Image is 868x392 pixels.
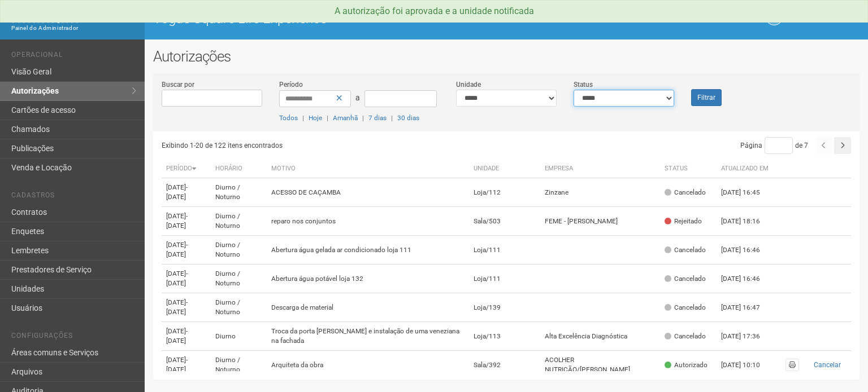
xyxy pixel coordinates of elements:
[211,178,267,207] td: Diurno / Noturno
[665,274,706,284] div: Cancelado
[456,80,481,90] label: Unidade
[397,114,419,122] a: 30 dias
[740,142,808,149] span: Página de 7
[469,293,540,322] td: Loja/139
[717,293,779,322] td: [DATE] 16:47
[665,303,706,312] div: Cancelado
[153,11,498,26] h1: Vogue Square Life Experience
[267,178,468,207] td: ACESSO DE CAÇAMBA
[267,265,468,293] td: Abertura água potável loja 132
[267,236,468,265] td: Abertura água gelada ar condicionado loja 111
[469,265,540,293] td: Loja/111
[162,322,211,351] td: [DATE]
[540,351,661,380] td: ACOLHER NUTRIÇÃO/[PERSON_NAME]
[574,80,593,90] label: Status
[162,293,211,322] td: [DATE]
[211,236,267,265] td: Diurno / Noturno
[717,236,779,265] td: [DATE] 16:46
[808,359,847,371] button: Cancelar
[717,322,779,351] td: [DATE] 17:36
[540,160,661,178] th: Empresa
[717,207,779,236] td: [DATE] 18:16
[469,160,540,178] th: Unidade
[211,322,267,351] td: Diurno
[162,137,509,154] div: Exibindo 1-20 de 122 itens encontrados
[211,207,267,236] td: Diurno / Noturno
[391,114,393,122] span: |
[153,48,860,65] h2: Autorizações
[279,114,298,122] a: Todos
[267,293,468,322] td: Descarga de material
[469,236,540,265] td: Loja/111
[660,160,717,178] th: Status
[469,322,540,351] td: Loja/113
[267,322,468,351] td: Troca da porta [PERSON_NAME] e instalação de uma veneziana na fachada
[717,160,779,178] th: Atualizado em
[469,351,540,380] td: Sala/392
[162,160,211,178] th: Período
[267,160,468,178] th: Motivo
[540,178,661,207] td: Zinzane
[11,23,136,33] div: Painel do Administrador
[665,245,706,255] div: Cancelado
[717,351,779,380] td: [DATE] 10:10
[162,207,211,236] td: [DATE]
[11,51,136,63] li: Operacional
[540,322,661,351] td: Alta Excelência Diagnóstica
[665,188,706,197] div: Cancelado
[665,332,706,341] div: Cancelado
[162,351,211,380] td: [DATE]
[279,80,303,90] label: Período
[368,114,387,122] a: 7 dias
[717,265,779,293] td: [DATE] 16:46
[469,207,540,236] td: Sala/503
[162,236,211,265] td: [DATE]
[691,89,722,106] button: Filtrar
[309,114,322,122] a: Hoje
[211,351,267,380] td: Diurno / Noturno
[162,178,211,207] td: [DATE]
[211,293,267,322] td: Diurno / Noturno
[11,332,136,343] li: Configurações
[327,114,328,122] span: |
[717,178,779,207] td: [DATE] 16:45
[469,178,540,207] td: Loja/112
[211,160,267,178] th: Horário
[302,114,304,122] span: |
[540,207,661,236] td: FEME - [PERSON_NAME]
[665,360,708,370] div: Autorizado
[665,217,702,226] div: Rejeitado
[162,80,194,90] label: Buscar por
[362,114,364,122] span: |
[333,114,358,122] a: Amanhã
[355,93,360,102] span: a
[11,191,136,203] li: Cadastros
[267,207,468,236] td: reparo nos conjuntos
[162,265,211,293] td: [DATE]
[267,351,468,380] td: Arquiteta da obra
[211,265,267,293] td: Diurno / Noturno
